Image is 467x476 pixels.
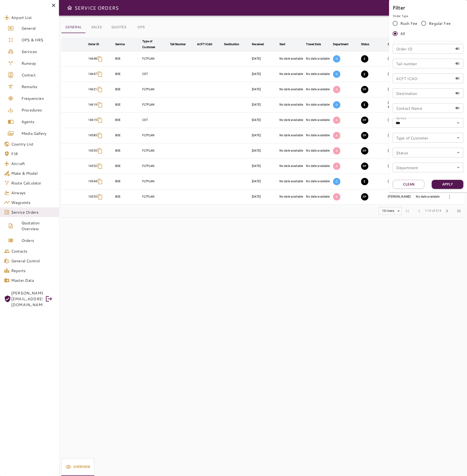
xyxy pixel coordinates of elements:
[400,20,417,26] span: Rush Fee
[455,149,462,156] button: Open
[429,20,451,26] span: Regular Fee
[455,119,462,126] button: Open
[393,18,463,39] div: rushFeeOrder
[393,180,424,189] button: Clean
[393,4,463,11] h6: Filter
[455,134,462,141] button: Open
[455,164,462,171] button: Open
[400,31,405,37] span: All
[432,180,463,189] button: Apply
[396,116,406,120] label: Service
[393,14,463,18] p: Order Type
